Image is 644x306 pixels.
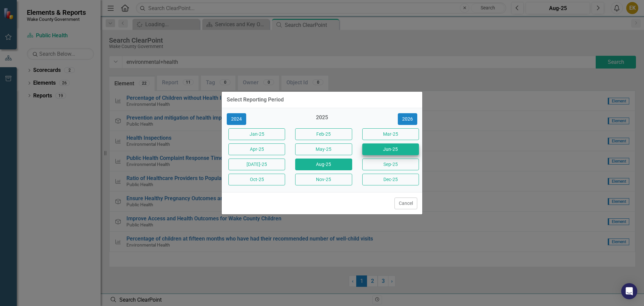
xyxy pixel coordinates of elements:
[398,113,417,125] button: 2026
[295,128,352,140] button: Feb-25
[295,174,352,185] button: Nov-25
[228,159,285,170] button: [DATE]-25
[362,174,419,185] button: Dec-25
[295,143,352,155] button: May-25
[362,159,419,170] button: Sep-25
[293,114,350,125] div: 2025
[228,174,285,185] button: Oct-25
[621,283,637,299] div: Open Intercom Messenger
[228,128,285,140] button: Jan-25
[394,198,417,209] button: Cancel
[227,113,246,125] button: 2024
[228,143,285,155] button: Apr-25
[362,143,419,155] button: Jun-25
[227,97,284,103] div: Select Reporting Period
[362,128,419,140] button: Mar-25
[295,159,352,170] button: Aug-25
